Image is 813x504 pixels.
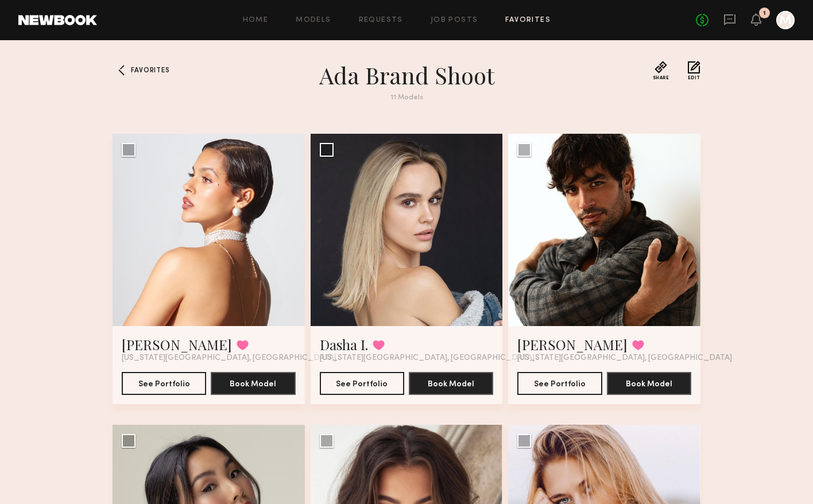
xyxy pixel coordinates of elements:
[122,335,232,354] a: [PERSON_NAME]
[296,17,331,24] a: Models
[320,354,535,363] span: [US_STATE][GEOGRAPHIC_DATA], [GEOGRAPHIC_DATA]
[688,61,700,80] button: Edit
[607,372,691,395] button: Book Model
[122,354,336,363] span: [US_STATE][GEOGRAPHIC_DATA], [GEOGRAPHIC_DATA]
[122,372,206,395] button: See Portfolio
[517,354,732,363] span: [US_STATE][GEOGRAPHIC_DATA], [GEOGRAPHIC_DATA]
[517,335,628,354] a: [PERSON_NAME]
[320,335,368,354] a: Dasha I.
[113,61,131,79] a: Favorites
[607,378,691,388] a: Book Model
[653,76,669,80] span: Share
[409,378,493,388] a: Book Model
[517,372,602,395] button: See Portfolio
[409,372,493,395] button: Book Model
[359,17,403,24] a: Requests
[431,17,478,24] a: Job Posts
[688,76,700,80] span: Edit
[763,10,766,17] div: 1
[200,61,613,90] h1: Ada Brand Shoot
[200,94,613,102] div: 11 Models
[505,17,551,24] a: Favorites
[131,67,169,74] span: Favorites
[243,17,269,24] a: Home
[653,61,669,80] button: Share
[320,372,404,395] button: See Portfolio
[211,378,295,388] a: Book Model
[776,11,795,29] a: M
[211,372,295,395] button: Book Model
